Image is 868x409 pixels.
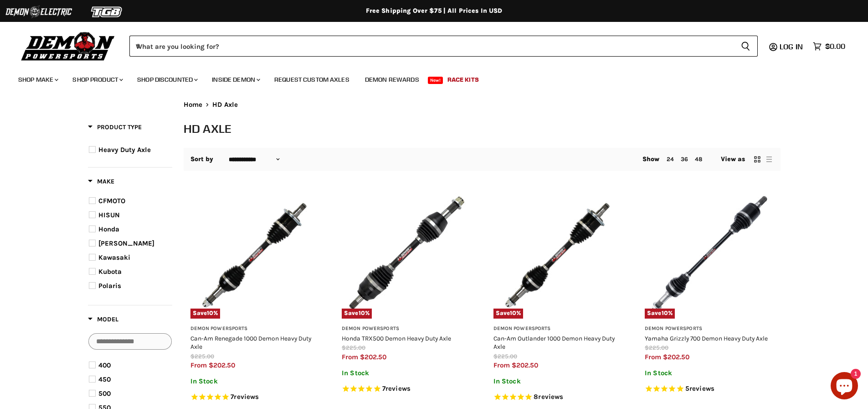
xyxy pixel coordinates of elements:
[234,393,259,401] span: reviews
[129,36,758,57] form: Product
[88,177,114,189] button: Filter by Make
[765,155,774,164] button: list view
[538,393,563,401] span: reviews
[98,197,125,205] span: CFMOTO
[663,353,689,361] span: $202.50
[190,335,311,350] a: Can-Am Renegade 1000 Demon Heavy Duty Axle
[88,123,142,131] span: Product Type
[358,70,426,89] a: Demon Rewards
[645,353,661,361] span: from
[88,123,142,134] button: Filter by Product Type
[493,325,622,332] h3: Demon Powersports
[510,309,516,316] span: 10
[685,384,714,393] span: 5 reviews
[342,325,471,332] h3: Demon Powersports
[98,225,119,233] span: Honda
[493,335,615,350] a: Can-Am Outlander 1000 Demon Heavy Duty Axle
[681,156,688,163] a: 36
[267,70,356,89] a: Request Custom Axles
[98,282,121,290] span: Polaris
[130,70,203,89] a: Shop Discounted
[342,353,358,361] span: from
[645,309,675,319] span: Save %
[493,353,517,360] span: $225.00
[66,70,128,89] a: Shop Product
[207,309,213,316] span: 10
[18,30,118,62] img: Demon Powersports
[190,325,319,332] h3: Demon Powersports
[129,36,734,57] input: When autocomplete results are available use up and down arrows to review and enter to select
[645,344,668,351] span: $225.00
[642,155,660,163] span: Show
[190,393,319,402] span: Rated 4.7 out of 5 stars 7 reviews
[98,267,122,276] span: Kubota
[190,156,214,163] label: Sort by
[645,384,774,394] span: Rated 4.6 out of 5 stars 5 reviews
[98,146,151,154] span: Heavy Duty Axle
[342,344,365,351] span: $225.00
[441,70,486,89] a: Race Kits
[98,375,111,383] span: 450
[190,361,207,369] span: from
[88,315,118,326] button: Filter by Model
[88,315,118,323] span: Model
[428,77,443,84] span: New!
[493,393,622,402] span: Rated 5.0 out of 5 stars 8 reviews
[5,3,73,21] img: Demon Electric Logo 2
[382,384,411,393] span: 7 reviews
[231,393,259,401] span: 7 reviews
[190,353,214,360] span: $225.00
[662,309,668,316] span: 10
[534,393,563,401] span: 8 reviews
[645,335,768,342] a: Yamaha Grizzly 700 Demon Heavy Duty Axle
[753,155,762,164] button: grid view
[359,309,365,316] span: 10
[780,42,803,51] span: Log in
[695,156,702,163] a: 48
[512,361,538,369] span: $202.50
[385,384,411,393] span: reviews
[190,190,319,319] a: Can-Am Renegade 1000 Demon Heavy Duty AxleSave10%
[184,101,203,109] a: Home
[342,190,471,319] img: Honda TRX500 Demon Heavy Duty Axle
[190,309,221,319] span: Save %
[11,67,843,89] ul: Main menu
[825,42,845,51] span: $0.00
[184,121,781,136] h1: HD Axle
[342,309,372,319] span: Save %
[88,333,172,350] input: Search Options
[212,101,238,109] span: HD Axle
[11,70,64,89] a: Shop Make
[342,369,471,377] p: In Stock
[209,361,235,369] span: $202.50
[98,239,154,247] span: [PERSON_NAME]
[808,40,850,53] a: $0.00
[342,190,471,319] a: Honda TRX500 Demon Heavy Duty AxleSave10%
[360,353,386,361] span: $202.50
[493,190,622,319] a: Can-Am Outlander 1000 Demon Heavy Duty AxleSave10%
[184,101,781,109] nav: Breadcrumbs
[776,42,808,51] a: Log in
[98,253,130,262] span: Kawasaki
[98,361,111,369] span: 400
[493,361,510,369] span: from
[70,7,799,15] div: Free Shipping Over $75 | All Prices In USD
[98,211,120,219] span: HISUN
[205,70,266,89] a: Inside Demon
[88,178,114,185] span: Make
[721,156,745,163] span: View as
[190,190,319,319] img: Can-Am Renegade 1000 Demon Heavy Duty Axle
[645,190,774,319] img: Yamaha Grizzly 700 Demon Heavy Duty Axle
[667,156,674,163] a: 24
[190,378,319,385] p: In Stock
[342,384,471,394] span: Rated 5.0 out of 5 stars 7 reviews
[493,309,524,319] span: Save %
[342,335,451,342] a: Honda TRX500 Demon Heavy Duty Axle
[184,148,781,171] nav: Collection utilities
[689,384,714,393] span: reviews
[73,3,141,21] img: TGB Logo 2
[734,36,758,57] button: Search
[493,378,622,385] p: In Stock
[645,369,774,377] p: In Stock
[828,372,861,402] inbox-online-store-chat: Shopify online store chat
